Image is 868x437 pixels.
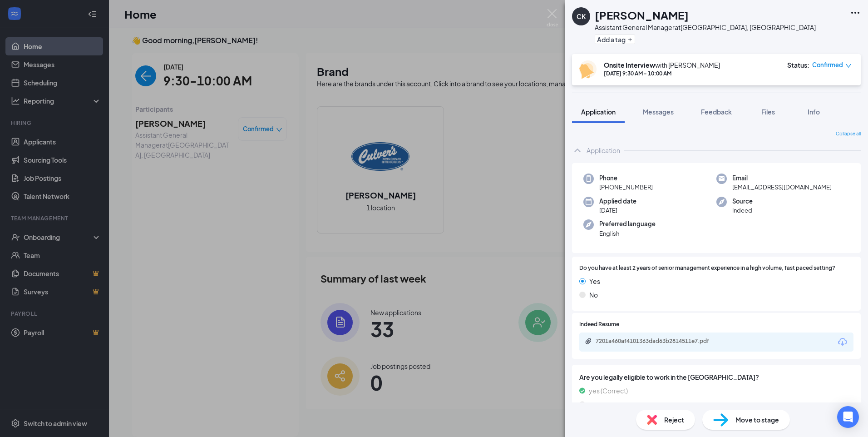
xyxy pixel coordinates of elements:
[579,264,835,273] span: Do you have at least 2 years of senior management experience in a high volume, fast paced setting?
[604,61,655,69] b: Onsite Interview
[596,338,723,345] div: 7201a460af4101363dad63b2814511e7.pdf
[732,197,753,206] span: Source
[585,338,732,346] a: Paperclip7201a460af4101363dad63b2814511e7.pdf
[627,37,633,42] svg: Plus
[579,320,619,329] span: Indeed Resume
[732,174,832,183] span: Email
[812,60,843,70] span: Confirmed
[808,108,820,116] span: Info
[595,23,816,32] div: Assistant General Manager at [GEOGRAPHIC_DATA], [GEOGRAPHIC_DATA]
[850,7,861,18] svg: Ellipses
[589,290,598,300] span: No
[589,276,600,286] span: Yes
[845,63,852,69] span: down
[732,183,832,192] span: [EMAIL_ADDRESS][DOMAIN_NAME]
[787,60,809,70] div: Status :
[599,206,636,215] span: [DATE]
[735,415,779,425] span: Move to stage
[589,399,597,409] span: no
[579,372,853,382] span: Are you legally eligible to work in the [GEOGRAPHIC_DATA]?
[761,108,775,116] span: Files
[837,406,859,428] div: Open Intercom Messenger
[589,386,628,396] span: yes (Correct)
[599,174,653,183] span: Phone
[837,337,848,348] svg: Download
[836,130,861,138] span: Collapse all
[599,183,653,192] span: [PHONE_NUMBER]
[595,35,635,44] button: PlusAdd a tag
[643,108,674,116] span: Messages
[587,146,620,155] div: Application
[581,108,616,116] span: Application
[732,206,753,215] span: Indeed
[595,7,689,23] h1: [PERSON_NAME]
[664,415,684,425] span: Reject
[599,219,656,228] span: Preferred language
[599,197,636,206] span: Applied date
[604,60,720,70] div: with [PERSON_NAME]
[577,12,586,21] div: CK
[701,108,732,116] span: Feedback
[599,229,656,238] span: English
[572,145,583,156] svg: ChevronUp
[585,338,592,345] svg: Paperclip
[604,70,720,77] div: [DATE] 9:30 AM - 10:00 AM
